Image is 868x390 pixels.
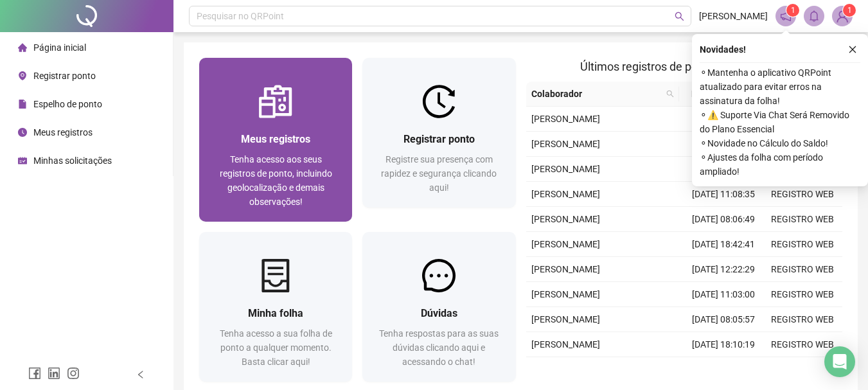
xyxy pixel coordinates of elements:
span: facebook [28,367,41,380]
td: [DATE] 08:05:57 [684,307,763,332]
td: REGISTRO WEB [763,332,842,357]
a: Meus registrosTenha acesso aos seus registros de ponto, incluindo geolocalização e demais observa... [199,58,352,222]
span: close [848,45,857,54]
span: Tenha acesso a sua folha de ponto a qualquer momento. Basta clicar aqui! [220,328,332,367]
a: DúvidasTenha respostas para as suas dúvidas clicando aqui e acessando o chat! [362,232,515,382]
td: REGISTRO WEB [763,232,842,257]
span: environment [18,71,27,80]
span: Tenha respostas para as suas dúvidas clicando aqui e acessando o chat! [379,328,499,367]
span: [PERSON_NAME] [531,339,600,350]
td: [DATE] 18:10:19 [684,332,763,357]
span: Registrar ponto [33,71,96,81]
td: REGISTRO WEB [763,207,842,232]
td: REGISTRO WEB [763,307,842,332]
span: Registrar ponto [403,133,475,145]
sup: 1 [786,4,799,17]
span: Minha folha [248,307,303,319]
td: [DATE] 12:45:59 [684,357,763,382]
td: REGISTRO WEB [763,182,842,207]
span: home [18,43,27,52]
span: [PERSON_NAME] [531,189,600,199]
span: Colaborador [531,87,662,101]
span: file [18,100,27,109]
span: Espelho de ponto [33,99,102,109]
td: [DATE] 11:08:35 [684,182,763,207]
span: bell [808,10,820,22]
sup: Atualize o seu contato no menu Meus Dados [843,4,856,17]
span: instagram [67,367,80,380]
span: schedule [18,156,27,165]
span: 1 [791,6,795,15]
span: Registre sua presença com rapidez e segurança clicando aqui! [381,154,497,193]
span: [PERSON_NAME] [531,289,600,299]
td: [DATE] 11:03:00 [684,282,763,307]
td: [DATE] 12:22:29 [684,257,763,282]
span: [PERSON_NAME] [531,239,600,249]
span: [PERSON_NAME] [531,164,600,174]
span: ⚬ Mantenha o aplicativo QRPoint atualizado para evitar erros na assinatura da folha! [700,66,860,108]
span: [PERSON_NAME] [531,264,600,274]
span: ⚬ Ajustes da folha com período ampliado! [700,150,860,179]
span: ⚬ Novidade no Cálculo do Saldo! [700,136,860,150]
span: [PERSON_NAME] [699,9,768,23]
span: linkedin [48,367,60,380]
div: Open Intercom Messenger [824,346,855,377]
span: Meus registros [33,127,93,137]
span: [PERSON_NAME] [531,139,600,149]
th: Data/Hora [679,82,756,107]
span: [PERSON_NAME] [531,114,600,124]
td: [DATE] 12:35:41 [684,157,763,182]
span: search [675,12,684,21]
span: search [666,90,674,98]
td: [DATE] 08:06:49 [684,207,763,232]
span: [PERSON_NAME] [531,214,600,224]
a: Registrar pontoRegistre sua presença com rapidez e segurança clicando aqui! [362,58,515,208]
span: left [136,370,145,379]
span: clock-circle [18,128,27,137]
td: REGISTRO WEB [763,357,842,382]
td: REGISTRO WEB [763,257,842,282]
span: Data/Hora [684,87,740,101]
span: Dúvidas [421,307,457,319]
span: Minhas solicitações [33,155,112,166]
a: Minha folhaTenha acesso a sua folha de ponto a qualquer momento. Basta clicar aqui! [199,232,352,382]
td: [DATE] 18:42:41 [684,232,763,257]
span: search [664,84,677,103]
span: 1 [847,6,852,15]
span: Tenha acesso aos seus registros de ponto, incluindo geolocalização e demais observações! [220,154,332,207]
span: Últimos registros de ponto sincronizados [580,60,788,73]
td: [DATE] 08:00:40 [684,107,763,132]
span: ⚬ ⚠️ Suporte Via Chat Será Removido do Plano Essencial [700,108,860,136]
span: notification [780,10,792,22]
span: [PERSON_NAME] [531,314,600,324]
td: [DATE] 18:00:40 [684,132,763,157]
td: REGISTRO WEB [763,282,842,307]
span: Meus registros [241,133,310,145]
span: Novidades ! [700,42,746,57]
img: 93716 [833,6,852,26]
span: Página inicial [33,42,86,53]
